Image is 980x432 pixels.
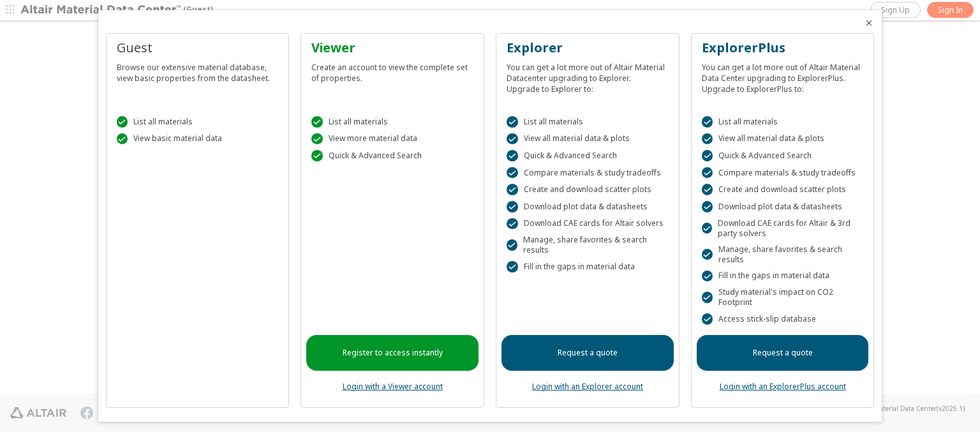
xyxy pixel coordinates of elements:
[507,218,669,230] div: Download CAE cards for Altair solvers
[507,133,669,145] div: View all material data & plots
[507,167,518,179] div: 
[702,201,713,212] div: 
[702,133,713,145] div: 
[702,218,864,239] div: Download CAE cards for Altair & 3rd party solvers
[702,167,864,179] div: Compare materials & study tradeoffs
[702,57,864,94] div: You can get a lot more out of Altair Material Data Center upgrading to ExplorerPlus. Upgrade to E...
[117,39,279,57] div: Guest
[702,223,712,234] div: 
[507,201,669,212] div: Download plot data & datasheets
[702,116,713,128] div: 
[702,150,713,161] div: 
[507,150,669,161] div: Quick & Advanced Search
[311,150,473,161] div: Quick & Advanced Search
[702,184,713,195] div: 
[507,39,669,57] div: Explorer
[501,335,674,371] a: Request a quote
[507,57,669,94] div: You can get a lot more out of Altair Material Datacenter upgrading to Explorer. Upgrade to Explor...
[702,271,713,282] div: 
[343,381,443,392] a: Login with a Viewer account
[507,184,518,195] div: 
[117,133,279,145] div: View basic material data
[507,218,518,230] div: 
[507,261,518,272] div: 
[720,381,846,392] a: Login with an ExplorerPlus account
[311,133,473,145] div: View more material data
[507,235,669,255] div: Manage, share favorites & search results
[702,133,864,145] div: View all material data & plots
[311,57,473,84] div: Create an account to view the complete set of properties.
[532,381,643,392] a: Login with an Explorer account
[702,116,864,128] div: List all materials
[117,116,279,128] div: List all materials
[117,116,128,128] div: 
[702,287,864,308] div: Study material's impact on CO2 Footprint
[697,335,869,371] a: Request a quote
[507,184,669,195] div: Create and download scatter plots
[311,133,323,145] div: 
[702,271,864,282] div: Fill in the gaps in material data
[702,313,713,325] div: 
[311,116,473,128] div: List all materials
[702,167,713,179] div: 
[702,184,864,195] div: Create and download scatter plots
[702,201,864,212] div: Download plot data & datasheets
[702,39,864,57] div: ExplorerPlus
[306,335,479,371] a: Register to access instantly
[117,57,279,84] div: Browse our extensive material database, view basic properties from the datasheet.
[507,150,518,161] div: 
[117,133,128,145] div: 
[311,39,473,57] div: Viewer
[507,133,518,145] div: 
[702,249,713,260] div: 
[507,116,669,128] div: List all materials
[507,239,517,251] div: 
[507,261,669,272] div: Fill in the gaps in material data
[864,18,874,28] button: Close
[702,292,713,303] div: 
[507,116,518,128] div: 
[311,116,323,128] div: 
[702,313,864,325] div: Access stick-slip database
[507,167,669,179] div: Compare materials & study tradeoffs
[507,201,518,212] div: 
[311,150,323,161] div: 
[702,150,864,161] div: Quick & Advanced Search
[702,244,864,265] div: Manage, share favorites & search results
